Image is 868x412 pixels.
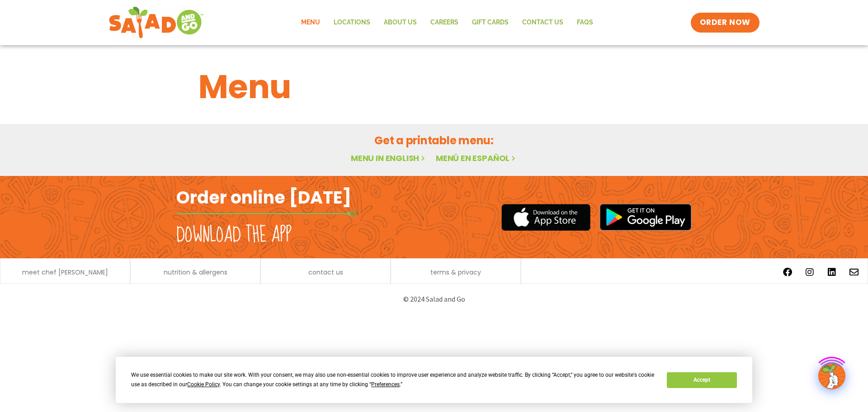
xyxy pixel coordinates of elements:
a: FAQs [570,12,600,33]
a: Contact Us [515,12,570,33]
nav: Menu [294,12,600,33]
span: Preferences [371,381,400,388]
span: Cookie Policy [187,381,220,388]
img: appstore [501,203,590,232]
a: Menú en español [436,152,517,164]
h2: Get a printable menu: [198,133,670,148]
div: Cookie Consent Prompt [116,357,752,403]
img: google_play [599,204,692,231]
img: new-SAG-logo-768×292 [108,5,204,41]
span: ORDER NOW [700,17,750,28]
a: ORDER NOW [691,13,759,33]
img: fork [176,211,357,216]
a: Menu [294,12,327,33]
a: terms & privacy [430,269,481,275]
a: Menu in English [351,152,427,164]
a: Locations [327,12,377,33]
h2: Order online [DATE] [176,186,351,208]
a: GIFT CARDS [465,12,515,33]
a: contact us [308,269,343,275]
h1: Menu [198,62,670,111]
a: meet chef [PERSON_NAME] [22,269,108,275]
a: nutrition & allergens [164,269,227,275]
div: We use essential cookies to make our site work. With your consent, we may also use non-essential ... [131,370,656,389]
h2: Download the app [176,223,292,248]
p: © 2024 Salad and Go [181,293,687,305]
a: About Us [377,12,424,33]
button: Accept [667,372,736,388]
a: Careers [424,12,465,33]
